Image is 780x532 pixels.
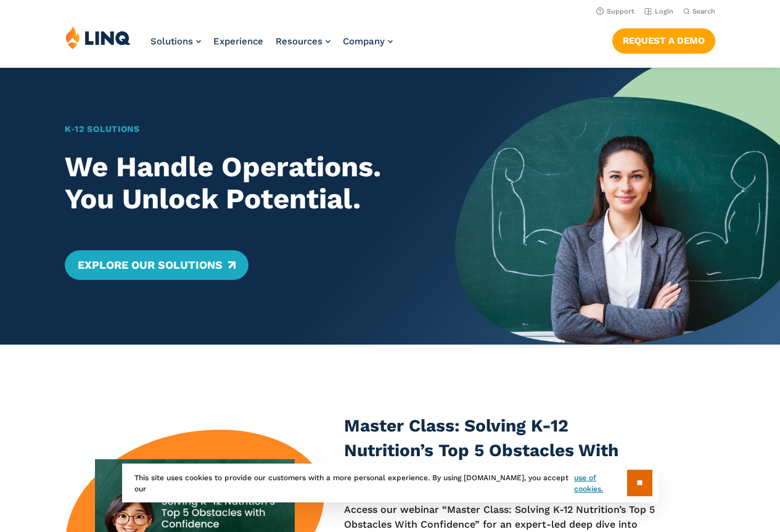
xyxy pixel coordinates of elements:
[150,26,393,67] nav: Primary Navigation
[150,36,201,47] a: Solutions
[122,464,659,502] div: This site uses cookies to provide our customers with a more personal experience. By using [DOMAIN...
[343,36,385,47] span: Company
[65,151,423,216] h2: We Handle Operations. You Unlock Potential.
[276,36,322,47] span: Resources
[344,414,659,488] h3: Master Class: Solving K-12 Nutrition’s Top 5 Obstacles With Confidence
[612,28,715,53] a: Request a Demo
[596,7,634,15] a: Support
[692,7,715,15] span: Search
[65,26,131,49] img: LINQ | K‑12 Software
[65,123,423,136] h1: K‑12 Solutions
[150,36,193,47] span: Solutions
[574,472,626,494] a: use of cookies.
[276,36,330,47] a: Resources
[455,68,780,345] img: Home Banner
[343,36,393,47] a: Company
[644,7,673,15] a: Login
[213,36,263,47] a: Experience
[65,250,248,280] a: Explore Our Solutions
[612,26,715,53] nav: Button Navigation
[683,7,715,16] button: Open Search Bar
